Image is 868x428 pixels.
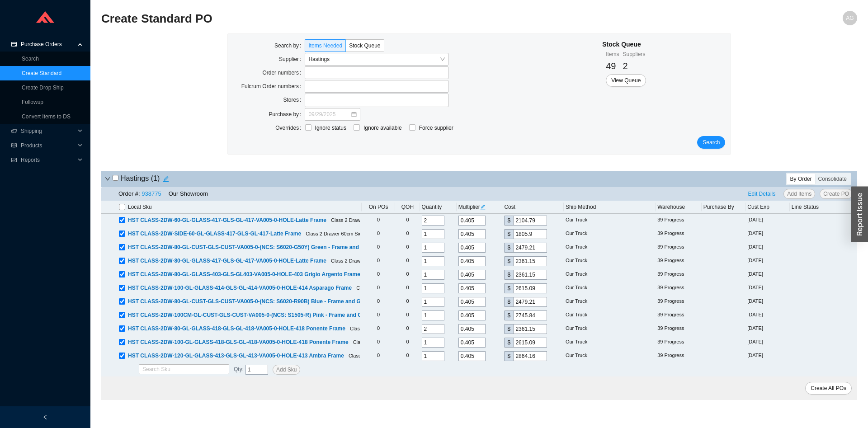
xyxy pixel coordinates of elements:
[420,201,457,214] th: Quantity
[151,174,160,182] span: ( 1 )
[415,123,457,132] span: Force supplier
[564,309,656,322] td: Our Truck
[128,202,152,212] span: Local Sku
[748,189,776,198] span: Edit Details
[656,201,702,214] th: Warehouse
[656,295,702,309] td: 39 Progress
[745,214,790,227] td: [DATE]
[504,324,513,334] div: $
[745,322,790,336] td: [DATE]
[245,365,268,375] input: 1
[128,298,371,305] span: HST CLASS-2DW-80-GL-CUST-GLS-CUST-VA005-0-(NCS: S6020-R90B) Blue - Frame and Glass
[274,39,305,52] label: Search by
[128,217,326,223] span: HST CLASS-2DW-60-GL-GLASS-417-GLS-GL-417-VA005-0-HOLE-Latte Frame
[805,382,852,395] button: Create All POs
[118,190,140,197] span: Order #:
[101,11,668,27] h2: Create Standard PO
[564,268,656,282] td: Our Truck
[395,214,420,227] td: 0
[606,50,619,59] div: Items
[656,282,702,295] td: 39 Progress
[308,42,342,49] span: Items Needed
[128,285,352,291] span: HST CLASS-2DW-100-GL-GLASS-414-GLS-GL-414-VA005-0-HOLE-414 Asparago Frame
[349,42,380,49] span: Stock Queue
[811,384,846,393] span: Create All POs
[656,322,702,336] td: 39 Progress
[22,113,71,120] a: Convert Items to DS
[275,122,305,134] label: Overrides
[11,157,17,163] span: fund
[42,414,48,420] span: left
[745,254,790,268] td: [DATE]
[504,229,513,239] div: $
[362,349,396,363] td: 0
[745,295,790,309] td: [DATE]
[745,336,790,349] td: [DATE]
[504,338,513,348] div: $
[745,227,790,241] td: [DATE]
[502,201,563,214] th: Cost
[395,282,420,295] td: 0
[504,256,513,266] div: $
[356,285,658,291] span: Class 2 Drawer 100cm (39-3/8") Vanity Glass Gloss (414 Asparago) x Glass Gloss Counter (414 Aspar...
[564,254,656,268] td: Our Truck
[395,201,420,214] th: QOH
[815,174,850,184] div: Consolidate
[745,268,790,282] td: [DATE]
[564,336,656,349] td: Our Truck
[702,201,746,214] th: Purchase By
[11,143,17,148] span: read
[306,231,494,236] span: Class 2 Drawer 60cm Side Cabinet Glass Gloss (Latte) x Glass Gloss Counter (Latte)
[279,53,305,66] label: Supplier:
[21,153,75,167] span: Reports
[656,227,702,241] td: 39 Progress
[745,241,790,254] td: [DATE]
[362,214,396,227] td: 0
[504,351,513,361] div: $
[353,339,648,345] span: Class 2 Drawer 100cm(39-3/8") Vanity Glass Gloss (418 Ponente) x Glass Gloss Counter (418 Ponente...
[656,268,702,282] td: 39 Progress
[21,138,75,153] span: Products
[606,74,646,87] button: View Queue
[846,11,854,25] span: AG
[160,173,172,185] button: edit
[395,295,420,309] td: 0
[22,99,43,105] a: Followup
[564,322,656,336] td: Our Truck
[564,227,656,241] td: Our Truck
[241,80,305,93] label: Fulcrum Order numbers
[262,66,305,79] label: Order numbers
[234,366,242,372] span: Qty
[602,39,646,50] div: Stock Queue
[308,110,350,119] input: 09/29/2025
[564,201,656,214] th: Ship Method
[362,295,396,309] td: 0
[331,258,570,263] span: Class 2 Drawer 80cm Vanity Glass Gloss (Latte) x Glass Gloss Counter (Latte) VA005 Sink - No Hole...
[331,217,570,223] span: Class 2 Drawer 60cm Vanity Glass Gloss (Latte) x Glass Gloss Counter (Latte) VA005 Sink - No Hole...
[564,241,656,254] td: Our Truck
[656,309,702,322] td: 39 Progress
[395,349,420,363] td: 0
[142,190,161,197] a: 938775
[169,190,208,197] span: Our Showroom
[362,254,396,268] td: 0
[21,124,75,138] span: Shipping
[656,349,702,363] td: 39 Progress
[745,189,779,199] button: Edit Details
[269,108,305,121] label: Purchase by
[128,325,345,332] span: HST CLASS-2DW-80-GL-GLASS-418-GLS-GL-418-VA005-0-HOLE-418 Ponente Frame
[362,241,396,254] td: 0
[703,138,720,147] span: Search
[395,241,420,254] td: 0
[349,353,637,358] span: Class 2 Drawer 120cm (47-1/4") Vanity Glass Gloss (413 Ambra) x Glass Gloss Counter (413 Ambra) V...
[611,76,641,85] span: View Queue
[21,37,75,52] span: Purchase Orders
[504,297,513,307] div: $
[745,349,790,363] td: [DATE]
[283,94,305,106] label: Stores
[308,53,445,65] span: Hastings
[395,322,420,336] td: 0
[458,202,501,212] div: Multiplier
[656,254,702,268] td: 39 Progress
[311,123,350,132] span: Ignore status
